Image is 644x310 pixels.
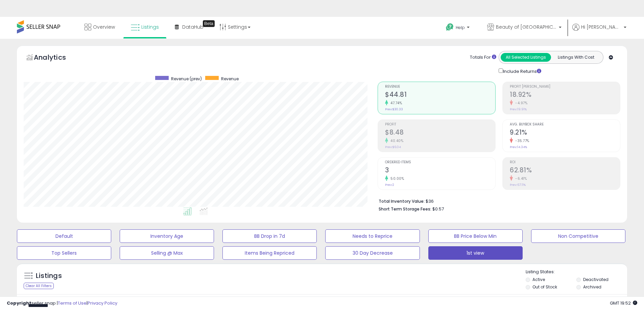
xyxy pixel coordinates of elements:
[120,229,214,243] button: Inventory Age
[510,183,526,187] small: Prev: 67.11%
[428,246,523,260] button: 1st view
[526,269,627,275] p: Listing States:
[385,166,495,175] h2: 3
[446,23,454,31] i: Get Help
[510,161,620,164] span: ROI
[385,129,495,138] h2: $8.48
[494,67,549,75] div: Include Returns
[379,198,425,204] b: Total Inventory Value:
[496,24,557,30] span: Beauty of [GEOGRAPHIC_DATA]
[513,138,529,143] small: -35.77%
[470,54,496,61] div: Totals For
[17,246,111,260] button: Top Sellers
[385,85,495,89] span: Revenue
[222,229,317,243] button: BB Drop in 7d
[141,24,159,30] span: Listings
[385,91,495,100] h2: $44.81
[551,53,601,62] button: Listings With Cost
[385,145,401,149] small: Prev: $6.04
[79,17,120,37] a: Overview
[7,300,117,307] div: seller snap | |
[531,229,625,243] button: Non Competitive
[214,17,256,37] a: Settings
[510,129,620,138] h2: 9.21%
[379,206,431,212] b: Short Term Storage Fees:
[385,183,394,187] small: Prev: 2
[572,24,626,39] a: Hi [PERSON_NAME]
[36,271,62,281] h5: Listings
[388,138,403,143] small: 40.40%
[510,91,620,100] h2: 18.92%
[510,166,620,175] h2: 62.81%
[182,24,204,30] span: DataHub
[203,20,215,27] div: Tooltip anchor
[325,246,420,260] button: 30 Day Decrease
[222,246,317,260] button: Items Being Repriced
[170,17,209,37] a: DataHub
[513,176,527,181] small: -6.41%
[24,283,54,289] div: Clear All Filters
[583,277,609,282] label: Deactivated
[510,145,527,149] small: Prev: 14.34%
[126,17,164,37] a: Listings
[428,229,523,243] button: BB Price Below Min
[171,76,202,82] span: Revenue (prev)
[513,101,527,106] small: -4.97%
[532,277,545,282] label: Active
[34,53,79,64] h5: Analytics
[388,176,404,181] small: 50.00%
[510,85,620,89] span: Profit [PERSON_NAME]
[501,53,551,62] button: All Selected Listings
[385,123,495,126] span: Profit
[17,229,111,243] button: Default
[385,161,495,164] span: Ordered Items
[440,18,476,39] a: Help
[93,24,115,30] span: Overview
[432,206,444,212] span: $0.57
[581,24,622,30] span: Hi [PERSON_NAME]
[388,101,402,106] small: 47.74%
[385,107,403,111] small: Prev: $30.33
[583,284,601,290] label: Archived
[510,123,620,126] span: Avg. Buybox Share
[120,246,214,260] button: Selling @ Max
[221,76,239,82] span: Revenue
[456,25,465,30] span: Help
[610,300,637,306] span: 2025-10-10 19:52 GMT
[379,197,615,205] li: $36
[325,229,420,243] button: Needs to Reprice
[482,17,567,39] a: Beauty of [GEOGRAPHIC_DATA]
[532,284,557,290] label: Out of Stock
[510,107,527,111] small: Prev: 19.91%
[7,300,31,306] strong: Copyright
